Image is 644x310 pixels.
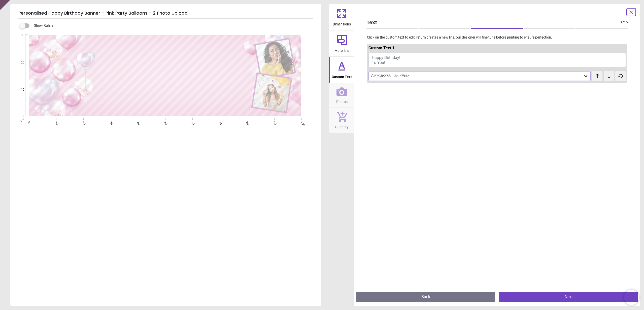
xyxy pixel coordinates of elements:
span: Quantity [335,122,349,130]
button: Happy Birthday! To You! [368,53,626,67]
button: Photos [329,83,354,108]
button: Dimensions [329,4,354,30]
span: Materials [334,46,349,53]
h5: Personalised Happy Birthday Banner - Pink Party Balloons - 2 Photo Upload [18,8,313,19]
button: Quantity [329,108,354,133]
iframe: Brevo live chat [624,290,639,305]
span: 3 of 5 [620,20,628,24]
span: 30 [15,33,24,38]
button: Next [499,292,638,302]
button: Materials [329,30,354,57]
div: Show Rulers [22,23,321,29]
p: Click on the custom text to edit, return creates a new line, our designer will fine tune before p... [362,35,632,40]
span: Dimensions [333,19,351,27]
span: Happy Birthday! To You! [372,55,400,65]
span: Custom Text [332,72,352,80]
button: Back [356,292,495,302]
button: Custom Text [329,57,354,83]
span: Text [366,19,620,26]
span: Photos [336,97,348,105]
div: [PERSON_NAME] [371,74,583,78]
span: Custom Text 1 [368,46,394,50]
